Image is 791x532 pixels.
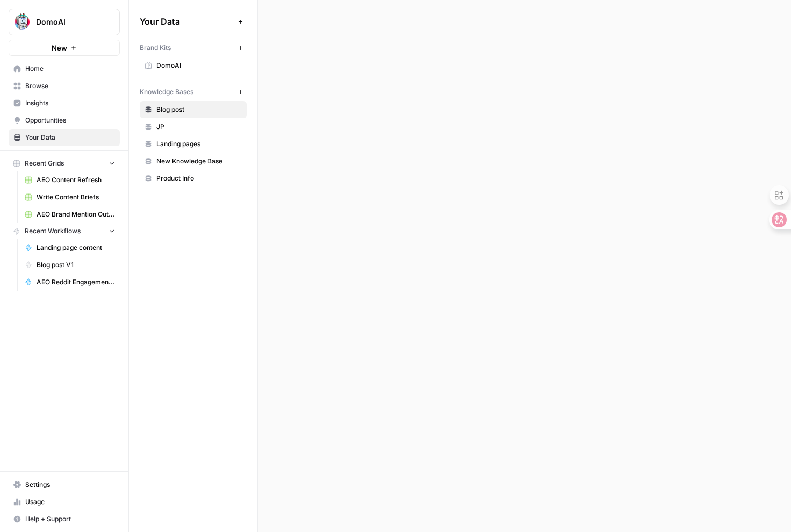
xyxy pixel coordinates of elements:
[140,135,247,153] a: Landing pages
[12,12,32,32] img: DomoAI Logo
[37,243,115,253] span: Landing page content
[9,223,120,239] button: Recent Workflows
[20,206,120,223] a: AEO Brand Mention Outreach
[9,511,120,528] button: Help + Support
[9,129,120,146] a: Your Data
[25,133,115,142] span: Your Data
[52,42,67,53] span: New
[25,64,115,74] span: Home
[20,189,120,206] a: Write Content Briefs
[140,57,247,74] a: DomoAI
[25,514,115,524] span: Help + Support
[140,153,247,170] a: New Knowledge Base
[156,139,242,149] span: Landing pages
[37,192,115,202] span: Write Content Briefs
[140,87,193,97] span: Knowledge Bases
[9,9,120,35] button: Workspace: DomoAI
[25,81,115,91] span: Browse
[9,476,120,493] a: Settings
[25,226,81,236] span: Recent Workflows
[9,77,120,95] a: Browse
[9,95,120,112] a: Insights
[9,155,120,171] button: Recent Grids
[140,43,171,53] span: Brand Kits
[25,98,115,108] span: Insights
[25,116,115,125] span: Opportunities
[140,118,247,135] a: JP
[9,112,120,129] a: Opportunities
[156,105,242,114] span: Blog post
[9,60,120,77] a: Home
[140,15,234,28] span: Your Data
[20,239,120,256] a: Landing page content
[156,156,242,166] span: New Knowledge Base
[156,174,242,183] span: Product Info
[37,210,115,219] span: AEO Brand Mention Outreach
[25,497,115,507] span: Usage
[25,159,64,168] span: Recent Grids
[36,17,101,27] span: DomoAI
[25,480,115,490] span: Settings
[156,122,242,132] span: JP
[20,256,120,274] a: Blog post V1
[140,101,247,118] a: Blog post
[140,170,247,187] a: Product Info
[37,277,115,287] span: AEO Reddit Engagement - Fork
[20,274,120,291] a: AEO Reddit Engagement - Fork
[9,493,120,511] a: Usage
[9,40,120,56] button: New
[37,175,115,185] span: AEO Content Refresh
[20,171,120,189] a: AEO Content Refresh
[37,260,115,270] span: Blog post V1
[156,61,242,70] span: DomoAI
